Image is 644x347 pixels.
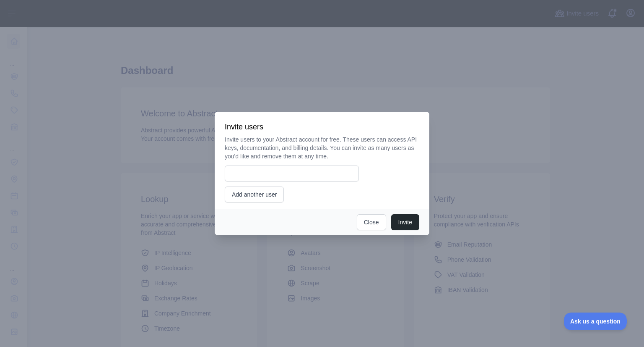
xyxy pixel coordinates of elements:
[225,135,419,160] p: Invite users to your Abstract account for free. These users can access API keys, documentation, a...
[391,214,419,230] button: Invite
[225,122,419,132] h3: Invite users
[225,187,284,202] button: Add another user
[357,214,386,230] button: Close
[564,313,627,330] iframe: Toggle Customer Support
